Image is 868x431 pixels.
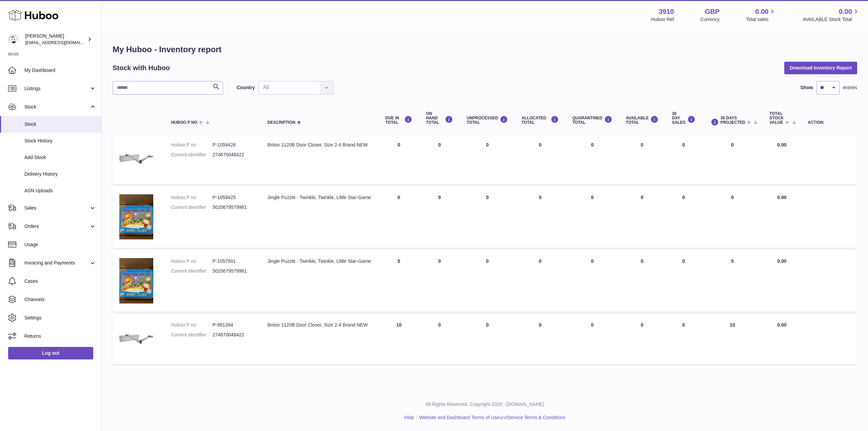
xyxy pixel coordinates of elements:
[24,138,96,144] span: Stock History
[521,116,559,125] div: ALLOCATED Total
[24,104,89,110] span: Stock
[515,188,566,248] td: 0
[839,7,852,16] span: 0.00
[665,188,702,248] td: 0
[24,296,96,303] span: Channels
[213,322,254,328] dd: P-991394
[25,33,86,46] div: [PERSON_NAME]
[213,258,254,265] dd: P-1057901
[24,154,96,161] span: Add Stock
[171,142,213,148] dt: Huboo P no
[591,195,594,200] span: 0
[777,258,786,264] span: 0.00
[746,7,776,23] a: 0.00 Total sales
[777,142,786,148] span: 0.00
[171,268,213,274] dt: Current identifier
[378,315,419,364] td: 10
[24,278,96,285] span: Cases
[24,315,96,321] span: Settings
[672,112,695,125] div: 30 DAY SALES
[213,204,254,211] dd: 5020679579961
[460,188,515,248] td: 0
[378,188,419,248] td: 0
[24,188,96,194] span: ASN Uploads
[268,142,372,148] div: Briton 1120B Door Closer, Size 2-4 Brand NEW
[419,188,460,248] td: 0
[777,322,786,328] span: 0.00
[515,251,566,312] td: 0
[107,401,863,408] p: All Rights Reserved. Copyright 2025 - [DOMAIN_NAME]
[171,194,213,201] dt: Huboo P no
[268,258,372,265] div: Jingle Puzzle - Twinkle, Twinkle, Little Star-Game
[119,258,153,303] img: product image
[651,16,674,23] div: Huboo Ref
[119,322,153,356] img: product image
[591,322,594,328] span: 0
[171,152,213,158] dt: Current identifier
[659,7,674,16] strong: 3910
[378,135,419,184] td: 0
[268,194,372,201] div: Jingle Puzzle - Twinkle, Twinkle, Little Star-Game
[24,223,89,230] span: Orders
[171,120,197,125] span: Huboo P no
[665,315,702,364] td: 0
[419,135,460,184] td: 0
[665,251,702,312] td: 0
[777,195,786,200] span: 0.00
[419,315,460,364] td: 0
[385,116,412,125] div: DUE IN TOTAL
[426,112,453,125] div: ON HAND Total
[515,135,566,184] td: 0
[24,333,96,339] span: Returns
[113,63,170,73] h2: Stock with Huboo
[268,120,295,125] span: Description
[24,85,89,92] span: Listings
[460,315,515,364] td: 0
[24,171,96,177] span: Delivery History
[801,84,813,91] label: Show
[702,315,763,364] td: 10
[213,268,254,274] dd: 5020679579961
[8,347,93,359] a: Log out
[619,315,665,364] td: 0
[626,116,658,125] div: AVAILABLE Total
[507,415,566,420] a: Service Terms & Conditions
[701,16,720,23] div: Currency
[702,135,763,184] td: 0
[268,322,372,328] div: Briton 1120B Door Closer, Size 2-4 Brand NEW
[591,142,594,148] span: 0
[746,16,776,23] span: Total sales
[113,44,857,55] h1: My Huboo - Inventory report
[171,204,213,211] dt: Current identifier
[213,142,254,148] dd: P-1059426
[171,258,213,265] dt: Huboo P no
[213,332,254,338] dd: 274670046422
[572,116,612,125] div: QUARANTINED Total
[843,84,857,91] span: entries
[665,135,702,184] td: 0
[460,251,515,312] td: 0
[591,258,594,264] span: 0
[171,332,213,338] dt: Current identifier
[417,414,565,421] li: and
[24,121,96,128] span: Stock
[619,251,665,312] td: 0
[419,415,499,420] a: Website and Dashboard Terms of Use
[769,112,784,125] span: Total stock value
[24,205,89,211] span: Sales
[467,116,508,125] div: UNPROCESSED Total
[721,116,745,125] span: 30 DAYS PROJECTED
[702,251,763,312] td: 5
[460,135,515,184] td: 0
[705,7,719,16] strong: GBP
[25,40,100,45] span: [EMAIL_ADDRESS][DOMAIN_NAME]
[803,16,860,23] span: AVAILABLE Stock Total
[24,260,89,266] span: Invoicing and Payments
[24,241,96,248] span: Usage
[378,251,419,312] td: 5
[808,120,850,125] div: Action
[213,194,254,201] dd: P-1059425
[803,7,860,23] a: 0.00 AVAILABLE Stock Total
[237,84,255,91] label: Country
[619,188,665,248] td: 0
